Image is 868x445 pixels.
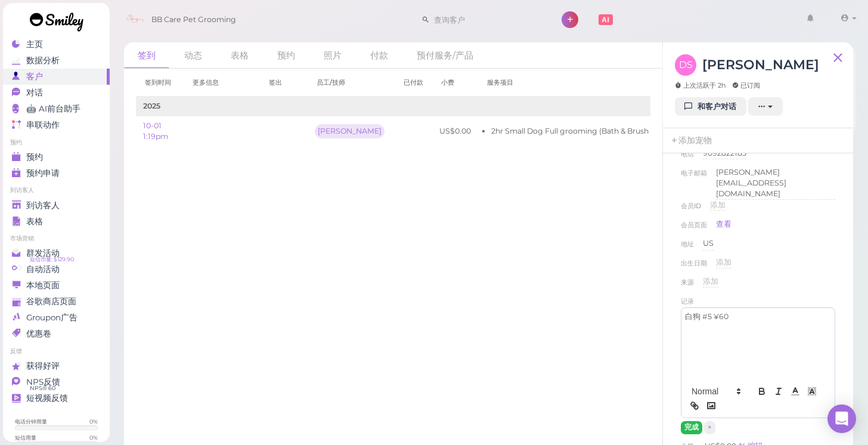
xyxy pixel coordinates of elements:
[675,97,746,116] a: 和客户对话
[491,126,686,137] li: 2hr Small Dog Full grooming (Bath & Brush + Haircut)
[3,52,110,69] a: 数据分析
[263,42,309,68] a: 预约
[702,54,819,75] h3: [PERSON_NAME]
[675,81,726,90] span: 上次活跃于 2h
[703,148,746,159] div: 9092822183
[26,377,60,387] span: NPS反馈
[681,219,707,236] span: 会员页面
[136,69,184,97] th: 签到时间
[151,3,236,36] span: BB Care Pet Grooming
[3,358,110,374] a: 获得好评
[89,418,98,425] div: 0 %
[3,245,110,261] a: 群发活动 短信币量: $129.90
[681,167,707,200] span: 电子邮箱
[827,404,856,433] div: Open Intercom Messenger
[170,42,216,68] a: 动态
[685,311,831,322] p: 白狗 #5 ¥60
[703,238,714,250] div: US
[143,101,160,110] b: 2025
[3,36,110,52] a: 主页
[26,168,60,178] span: 预约申请
[26,248,60,258] span: 群发活动
[26,296,76,307] span: 谷歌商店页面
[710,200,726,209] span: 添加
[26,72,43,82] span: 客户
[260,69,308,97] th: 签出
[3,347,110,356] li: 反馈
[26,313,77,323] span: Groupon广告
[356,42,402,68] a: 付款
[681,200,701,219] span: 会员ID
[26,217,43,227] span: 表格
[681,148,694,167] span: 电话
[26,361,60,371] span: 获得好评
[716,167,835,200] div: [PERSON_NAME][EMAIL_ADDRESS][DOMAIN_NAME]
[310,42,355,68] a: 照片
[681,257,707,276] span: 出生日期
[3,293,110,310] a: 谷歌商店页面
[3,85,110,101] a: 对话
[478,69,693,97] th: 服务项目
[26,280,60,291] span: 本地页面
[732,81,760,90] span: 已订阅
[3,138,110,147] li: 预约
[395,69,432,97] th: 已付款
[26,39,43,50] span: 主页
[26,329,51,339] span: 优惠卷
[217,42,262,68] a: 表格
[432,69,478,97] th: 小费
[430,10,545,29] input: 查询客户
[716,219,731,230] a: 查看
[3,234,110,243] li: 市场营销
[3,277,110,293] a: 本地页面
[704,421,715,434] button: ×
[675,54,696,76] span: DS
[26,120,60,130] span: 串联动作
[315,124,385,138] div: [PERSON_NAME]
[681,295,694,307] div: 记录
[3,117,110,133] a: 串联动作
[3,261,110,277] a: 自动活动
[681,421,702,434] button: 完成
[403,42,487,68] a: 预付服务/产品
[30,255,74,264] span: 短信币量: $129.90
[143,121,168,141] a: 10-01 1:19pm
[3,326,110,342] a: 优惠卷
[308,69,395,97] th: 员工/技师
[26,200,60,211] span: 到访客人
[26,88,43,98] span: 对话
[681,276,694,295] span: 来源
[3,214,110,230] a: 表格
[30,384,55,393] span: NPS® 60
[663,128,719,153] a: 添加宠物
[716,258,731,267] span: 添加
[15,434,36,441] div: 短信用量
[3,390,110,406] a: 短视频反馈
[3,69,110,85] a: 客户
[26,393,68,403] span: 短视频反馈
[89,434,98,441] div: 0 %
[26,264,60,274] span: 自动活动
[3,101,110,117] a: 🤖 AI前台助手
[124,42,169,69] a: 签到
[26,104,80,114] span: 🤖 AI前台助手
[184,69,260,97] th: 更多信息
[15,418,47,425] div: 电话分钟用量
[3,186,110,194] li: 到访客人
[26,55,60,66] span: 数据分析
[432,116,478,146] td: US$0.00
[26,152,43,162] span: 预约
[681,238,694,257] span: 地址
[3,149,110,165] a: 预约
[703,277,718,286] span: 添加
[3,165,110,181] a: 预约申请
[3,310,110,326] a: Groupon广告
[3,197,110,214] a: 到访客人
[708,423,712,431] span: ×
[3,374,110,390] a: NPS反馈 NPS® 60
